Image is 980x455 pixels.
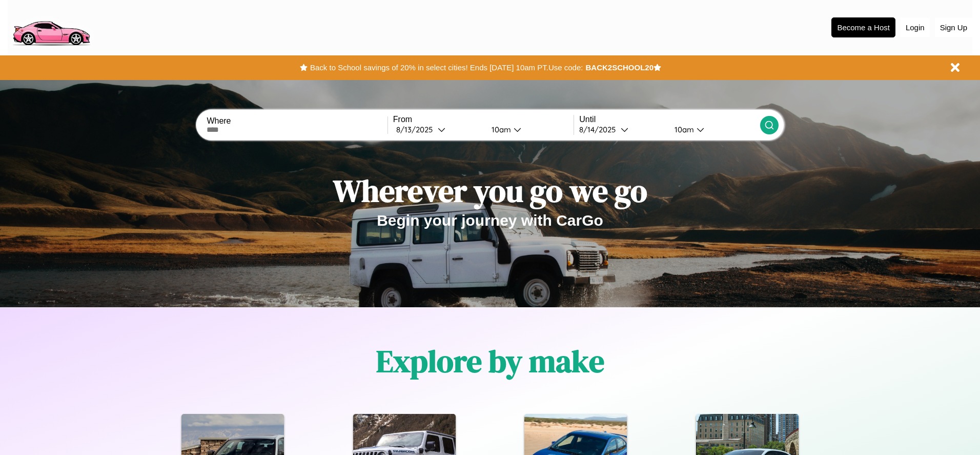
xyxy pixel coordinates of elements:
button: 10am [483,124,574,135]
div: 10am [486,125,514,134]
b: BACK2SCHOOL20 [585,63,654,72]
div: 8 / 14 / 2025 [579,125,621,134]
button: 8/13/2025 [393,124,483,135]
label: Where [207,116,387,126]
button: Login [901,18,930,37]
button: 10am [666,124,760,135]
button: Sign Up [935,18,972,37]
div: 8 / 13 / 2025 [396,125,438,134]
div: 10am [669,125,697,134]
label: Until [579,115,760,124]
h1: Explore by make [376,340,604,382]
button: Become a Host [831,17,895,37]
img: logo [8,5,94,48]
label: From [393,115,574,124]
button: Back to School savings of 20% in select cities! Ends [DATE] 10am PT.Use code: [308,61,585,75]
